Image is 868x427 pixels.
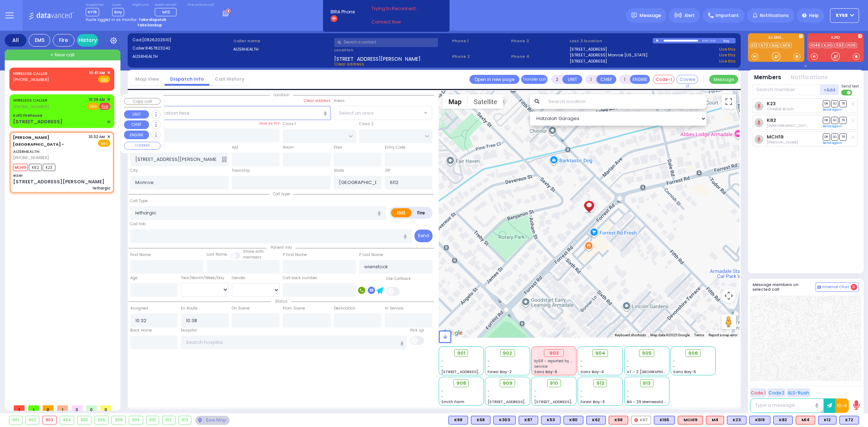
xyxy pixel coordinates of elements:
span: - [580,364,583,369]
span: MCH19 [13,164,28,171]
button: Send [414,230,433,242]
div: K80 [563,416,583,424]
input: Search location here [130,106,331,120]
span: DR [823,133,830,140]
label: Night unit [132,3,149,7]
div: BLS [448,416,468,424]
span: Shia Grunhut [767,123,842,128]
label: Cross 2 [359,121,374,127]
div: Fire [53,34,75,47]
div: Year/Month/Week/Day [181,275,229,281]
label: Hospital [181,328,197,333]
span: ✕ [107,97,110,103]
span: - [580,358,583,364]
div: / [708,37,710,45]
img: message.svg [631,13,637,18]
a: K82 [767,118,776,123]
span: 901 [457,350,465,357]
a: WIRELESS CALLER [13,71,47,76]
label: AIZERHEALTH [132,54,231,60]
div: K67 [631,416,651,424]
span: Patient info [267,245,295,250]
a: bay [770,43,780,48]
div: ALS [796,416,815,424]
span: 912 [596,380,604,387]
div: K519 [749,416,770,424]
div: Bay [723,38,736,43]
span: Phone 3 [511,38,567,44]
div: 3:42 [710,37,716,45]
div: 905 [77,416,91,424]
span: Notifications [760,12,789,19]
label: Cross 1 [283,121,296,127]
label: Last Name [207,252,227,257]
a: K12 [750,43,759,48]
h5: Message members on selected call [753,282,816,292]
div: K87 [519,416,538,424]
div: 906 [95,416,109,424]
span: - [627,358,629,364]
a: [STREET_ADDRESS] Monroe [US_STATE] [570,52,647,58]
span: - [488,364,490,369]
button: Show satellite imagery [468,94,503,109]
div: MCH19 [678,416,703,424]
div: lethargic [93,185,110,191]
a: Send again [823,107,842,112]
button: Notifications [791,73,828,82]
button: +Add [820,84,839,95]
span: 8457823242 [145,45,170,51]
input: Search a contact [334,38,438,47]
span: Cheskel Brach [767,106,794,112]
button: Show street map [442,94,468,109]
a: Map View [130,76,165,82]
div: EMS [29,34,50,47]
span: Phone 1 [452,38,509,44]
span: 1 [14,405,25,411]
span: - [441,364,443,369]
div: si [107,119,110,124]
a: AIZERHEALTH [13,134,64,154]
span: SO [831,133,838,140]
a: KJFD [822,43,834,48]
label: Room [283,145,294,150]
input: Search hospital [181,336,407,349]
span: - [580,388,583,394]
label: Apt [232,145,238,150]
span: KY16 [86,8,99,16]
span: Select an area [339,110,374,117]
a: FD46 [809,43,822,48]
div: BLS [519,416,538,424]
label: P First Name [283,252,307,258]
div: BLS [654,416,675,424]
button: Transfer call [521,75,548,84]
label: Caller name [233,38,332,44]
div: K12 [818,416,837,424]
label: On Scene [232,306,250,311]
a: WIRELESS CALLER [13,97,47,103]
span: Trying to Reconnect... [371,5,429,12]
div: BLS [563,416,583,424]
label: In Service [385,306,403,311]
span: Important [716,12,739,19]
a: Use this [719,58,736,64]
div: K69 [448,416,468,424]
button: UNIT [124,110,149,119]
label: Last 3 location [570,38,652,44]
span: BRIA Phone [331,9,355,15]
label: Age [130,275,137,281]
span: Status [271,299,291,304]
label: Township [232,168,250,174]
div: BLS [493,416,516,424]
div: All [5,34,26,47]
a: [STREET_ADDRESS] [570,46,607,52]
label: En Route [181,306,197,311]
div: ALS [678,416,703,424]
span: + New call [50,51,75,59]
label: State [334,168,344,174]
span: Other building occupants [222,157,227,162]
label: Turn off text [841,89,853,96]
span: - [534,394,536,399]
a: Connect Now [371,19,429,25]
span: TR [839,100,847,107]
span: EMS [98,140,110,147]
